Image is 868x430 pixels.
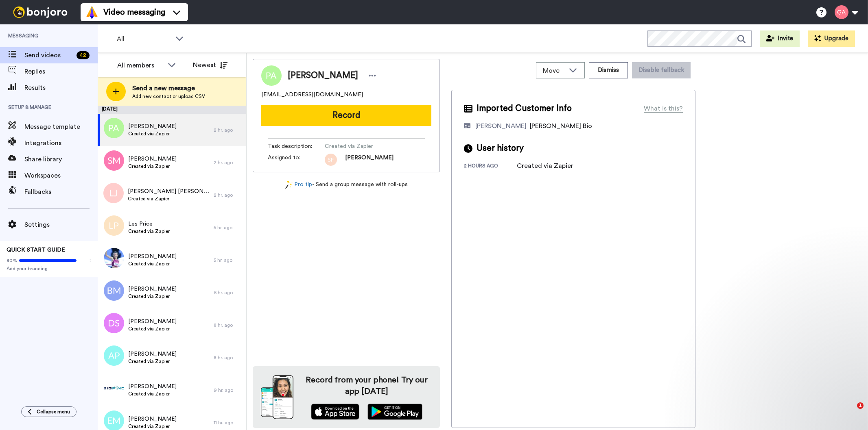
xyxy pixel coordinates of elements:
[285,180,312,189] a: Pro tip
[214,127,242,133] div: 2 hr. ago
[132,93,205,100] span: Add new contact or upload CSV
[128,228,170,235] span: Created via Zapier
[288,69,358,82] span: [PERSON_NAME]
[475,121,527,131] div: [PERSON_NAME]
[214,224,242,231] div: 5 hr. ago
[24,154,98,164] span: Share library
[214,322,242,328] div: 8 hr. ago
[104,345,124,366] img: ap.png
[325,154,337,166] img: sf.png
[477,102,572,115] span: Imported Customer Info
[128,358,177,365] span: Created via Zapier
[261,375,293,419] img: download
[128,391,177,397] span: Created via Zapier
[7,257,17,264] span: 80%
[857,402,864,409] span: 1
[104,313,124,333] img: ds.png
[285,180,293,189] img: magic-wand.svg
[589,62,628,78] button: Dismiss
[840,402,860,422] iframe: Intercom live chat
[543,66,565,76] span: Move
[103,183,124,203] img: lj.png
[367,404,422,420] img: playstore
[311,404,359,420] img: appstore
[214,387,242,393] div: 9 hr. ago
[103,7,165,18] span: Video messaging
[24,67,98,76] span: Replies
[530,123,592,129] span: [PERSON_NAME] Bio
[128,130,177,137] span: Created via Zapier
[261,65,282,86] img: Image of Patricia Alexander
[128,220,170,228] span: Les Price
[117,34,171,44] span: All
[760,30,800,47] button: Invite
[128,122,177,130] span: [PERSON_NAME]
[128,317,177,326] span: [PERSON_NAME]
[104,378,124,398] img: f894f19e-c3d1-4220-9ea0-1d260046cd3e.jpg
[128,252,177,261] span: [PERSON_NAME]
[214,419,242,426] div: 11 hr. ago
[77,51,90,59] div: 42
[10,7,71,18] img: bj-logo-header-white.svg
[85,6,98,19] img: vm-color.svg
[24,138,98,148] span: Integrations
[214,257,242,263] div: 5 hr. ago
[104,215,124,236] img: lp.png
[477,142,524,154] span: User history
[128,423,177,430] span: Created via Zapier
[117,61,164,70] div: All members
[128,195,210,202] span: Created via Zapier
[132,83,205,93] span: Send a new message
[464,163,517,171] div: 2 hours ago
[302,374,432,397] h4: Record from your phone! Try our app [DATE]
[37,408,70,415] span: Collapse menu
[214,289,242,296] div: 6 hr. ago
[98,106,246,114] div: [DATE]
[7,247,65,253] span: QUICK START GUIDE
[187,57,234,73] button: Newest
[24,50,73,60] span: Send videos
[261,91,363,99] span: [EMAIL_ADDRESS][DOMAIN_NAME]
[24,187,98,197] span: Fallbacks
[104,280,124,301] img: bm.png
[632,62,691,78] button: Disable fallback
[128,261,177,267] span: Created via Zapier
[24,83,98,93] span: Results
[808,30,855,47] button: Upgrade
[21,406,77,417] button: Collapse menu
[268,154,325,166] span: Assigned to:
[214,192,242,198] div: 2 hr. ago
[128,382,177,391] span: [PERSON_NAME]
[268,142,325,150] span: Task description :
[261,105,431,126] button: Record
[128,163,177,169] span: Created via Zapier
[517,161,573,171] div: Created via Zapier
[128,293,177,300] span: Created via Zapier
[214,159,242,166] div: 2 hr. ago
[24,122,98,132] span: Message template
[253,180,440,189] div: - Send a group message with roll-ups
[24,171,98,180] span: Workspaces
[24,220,98,230] span: Settings
[104,248,124,268] img: 0c2c7bcf-8efa-4ae1-93a9-b0d90308786b.jpg
[104,150,124,171] img: sm.png
[644,104,683,113] div: What is this?
[128,285,177,293] span: [PERSON_NAME]
[128,415,177,423] span: [PERSON_NAME]
[325,142,402,150] span: Created via Zapier
[104,118,124,138] img: pa.png
[7,265,91,272] span: Add your branding
[128,350,177,358] span: [PERSON_NAME]
[214,354,242,361] div: 8 hr. ago
[345,154,394,166] span: [PERSON_NAME]
[128,187,210,195] span: [PERSON_NAME] [PERSON_NAME]
[128,155,177,163] span: [PERSON_NAME]
[128,326,177,332] span: Created via Zapier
